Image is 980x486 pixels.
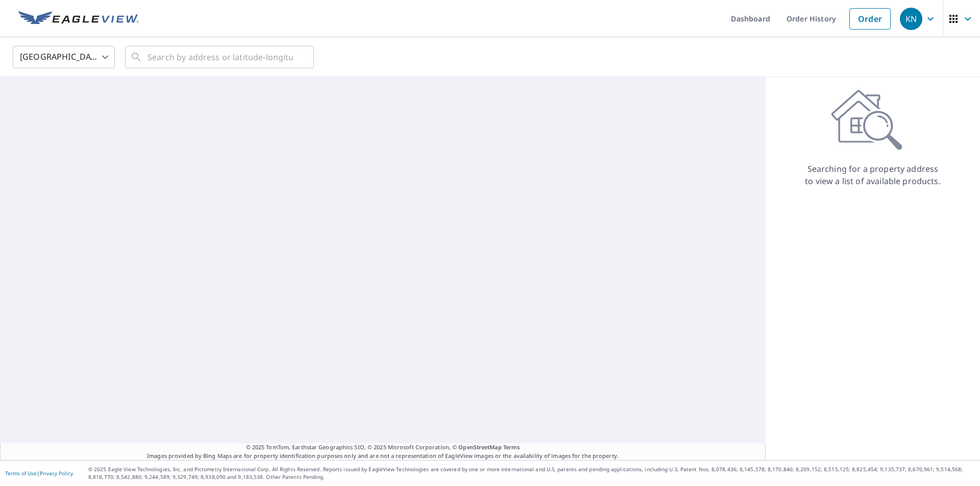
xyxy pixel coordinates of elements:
div: KN [900,8,922,30]
a: OpenStreetMap [458,443,501,451]
a: Privacy Policy [40,470,73,477]
p: © 2025 Eagle View Technologies, Inc. and Pictometry International Corp. All Rights Reserved. Repo... [88,466,975,481]
input: Search by address or latitude-longitude [148,43,293,71]
p: Searching for a property address to view a list of available products. [804,163,941,187]
a: Terms of Use [5,470,37,477]
img: EV Logo [18,11,139,27]
span: © 2025 TomTom, Earthstar Geographics SIO, © 2025 Microsoft Corporation, © [246,443,520,452]
a: Terms [503,443,520,451]
a: Order [849,8,891,30]
p: | [5,470,73,476]
div: [GEOGRAPHIC_DATA] [13,43,115,71]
